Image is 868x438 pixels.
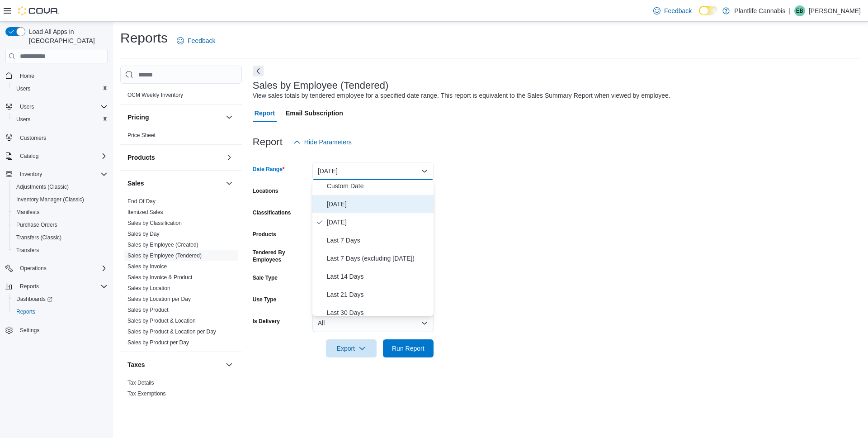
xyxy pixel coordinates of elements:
[127,132,156,138] a: Price Sheet
[2,262,111,275] button: Operations
[9,193,111,206] button: Inventory Manager (Classic)
[734,5,785,16] p: Plantlife Cannabis
[16,281,108,292] span: Reports
[327,307,430,318] span: Last 30 Days
[327,199,430,209] span: [DATE]
[9,113,111,126] button: Users
[13,207,43,218] a: Manifests
[16,101,38,112] button: Users
[127,274,192,281] a: Sales by Invoice & Product
[664,6,692,15] span: Feedback
[13,245,108,256] span: Transfers
[16,169,46,180] button: Inventory
[13,181,72,192] a: Adjustments (Classic)
[327,253,430,264] span: Last 7 Days (excluding [DATE])
[16,183,69,190] span: Adjustments (Classic)
[9,244,111,257] button: Transfers
[127,390,166,397] span: Tax Exemptions
[127,252,202,259] a: Sales by Employee (Tendered)
[16,133,50,143] a: Customers
[224,152,235,163] button: Products
[120,90,242,104] div: OCM
[2,150,111,162] button: Catalog
[127,263,167,270] span: Sales by Invoice
[127,306,169,314] span: Sales by Product
[16,325,43,336] a: Settings
[16,85,30,92] span: Users
[253,296,276,303] label: Use Type
[224,178,235,189] button: Sales
[16,101,108,112] span: Users
[13,232,108,243] span: Transfers (Classic)
[127,153,222,162] button: Products
[127,92,183,98] a: OCM Weekly Inventory
[2,280,111,293] button: Reports
[120,377,242,403] div: Taxes
[127,179,144,188] h3: Sales
[127,91,183,99] span: OCM Weekly Inventory
[9,231,111,244] button: Transfers (Classic)
[127,274,192,281] span: Sales by Invoice & Product
[16,169,108,180] span: Inventory
[253,80,389,91] h3: Sales by Employee (Tendered)
[16,234,61,241] span: Transfers (Classic)
[13,83,34,94] a: Users
[5,65,108,360] nav: Complex example
[253,249,309,263] label: Tendered By Employees
[13,194,108,205] span: Inventory Manager (Classic)
[13,219,108,230] span: Purchase Orders
[2,131,111,144] button: Customers
[794,5,805,16] div: Em Bradley
[120,29,168,47] h1: Reports
[20,171,42,178] span: Inventory
[9,206,111,219] button: Manifests
[9,219,111,231] button: Purchase Orders
[253,187,278,195] label: Locations
[9,181,111,193] button: Adjustments (Classic)
[127,390,166,397] a: Tax Exemptions
[127,339,189,346] a: Sales by Product per Day
[253,318,280,325] label: Is Delivery
[20,103,34,110] span: Users
[13,294,108,305] span: Dashboards
[127,220,182,226] a: Sales by Classification
[127,113,222,122] button: Pricing
[650,2,695,20] a: Feedback
[173,32,219,50] a: Feedback
[127,132,156,139] span: Price Sheet
[13,232,65,243] a: Transfers (Classic)
[20,152,38,160] span: Catalog
[13,294,56,305] a: Dashboards
[127,318,196,324] a: Sales by Product & Location
[16,70,108,81] span: Home
[13,245,42,256] a: Transfers
[16,263,50,274] button: Operations
[16,151,42,162] button: Catalog
[327,217,430,228] span: [DATE]
[699,6,718,15] input: Dark Mode
[127,307,169,313] a: Sales by Product
[327,271,430,282] span: Last 14 Days
[16,209,39,216] span: Manifests
[20,265,47,272] span: Operations
[2,69,111,82] button: Home
[127,379,154,386] span: Tax Details
[253,274,278,281] label: Sale Type
[9,305,111,318] button: Reports
[253,166,285,173] label: Date Range
[127,360,145,369] h3: Taxes
[16,308,35,315] span: Reports
[13,219,61,230] a: Purchase Orders
[127,209,163,216] span: Itemized Sales
[16,221,57,229] span: Purchase Orders
[253,91,670,100] div: View sales totals by tendered employee for a specified date range. This report is equivalent to t...
[127,380,154,386] a: Tax Details
[224,112,235,123] button: Pricing
[253,209,291,216] label: Classifications
[13,83,108,94] span: Users
[127,328,216,335] span: Sales by Product & Location per Day
[16,263,108,274] span: Operations
[392,344,425,353] span: Run Report
[127,285,170,292] span: Sales by Location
